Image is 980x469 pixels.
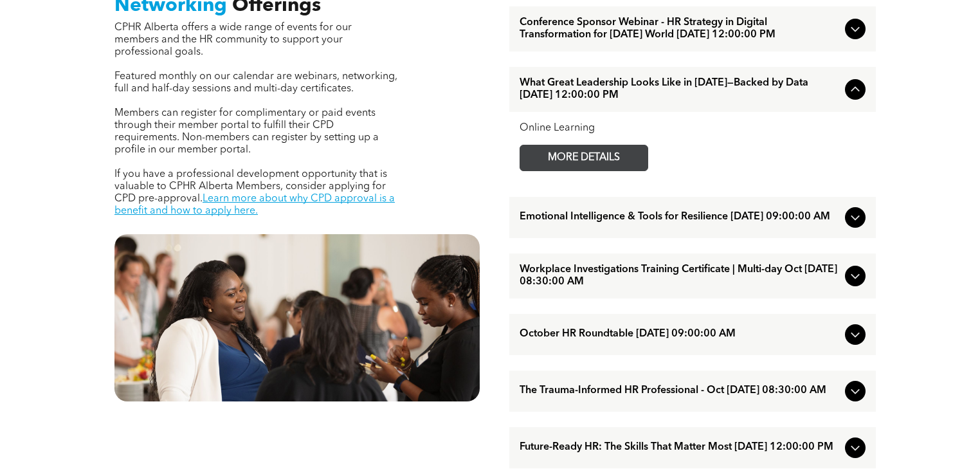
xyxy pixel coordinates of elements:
span: MORE DETAILS [533,145,635,170]
span: Members can register for complimentary or paid events through their member portal to fulfill thei... [114,108,379,155]
span: CPHR Alberta offers a wide range of events for our members and the HR community to support your p... [114,23,352,57]
a: MORE DETAILS [520,145,648,171]
span: Future-Ready HR: The Skills That Matter Most [DATE] 12:00:00 PM [520,441,840,454]
span: Featured monthly on our calendar are webinars, networking, full and half-day sessions and multi-d... [114,71,397,94]
span: If you have a professional development opportunity that is valuable to CPHR Alberta Members, cons... [114,169,387,204]
span: What Great Leadership Looks Like in [DATE]—Backed by Data [DATE] 12:00:00 PM [520,77,840,102]
span: Workplace Investigations Training Certificate | Multi-day Oct [DATE] 08:30:00 AM [520,264,840,288]
a: Learn more about why CPD approval is a benefit and how to apply here. [114,194,395,216]
span: October HR Roundtable [DATE] 09:00:00 AM [520,328,840,340]
span: Conference Sponsor Webinar - HR Strategy in Digital Transformation for [DATE] World [DATE] 12:00:... [520,17,840,41]
span: Emotional Intelligence & Tools for Resilience [DATE] 09:00:00 AM [520,211,840,223]
span: The Trauma-Informed HR Professional - Oct [DATE] 08:30:00 AM [520,385,840,397]
div: Online Learning [520,122,866,134]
